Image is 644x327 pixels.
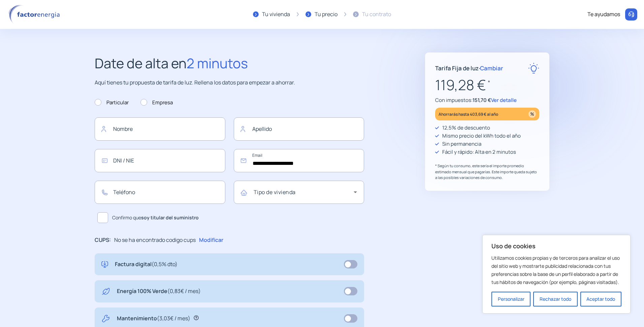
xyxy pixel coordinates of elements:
span: (0,5% dto) [152,260,178,268]
p: Ahorrarás hasta 403,69 € al año [439,110,498,118]
p: Energía 100% Verde [117,287,201,296]
span: Ver detalle [491,97,517,104]
img: energy-green.svg [101,287,110,296]
span: Cambiar [480,64,503,72]
p: * Según tu consumo, este sería el importe promedio estimado mensual que pagarías. Este importe qu... [435,163,539,181]
p: Factura digital [115,260,178,269]
h2: Date de alta en [95,52,364,74]
img: percentage_icon.svg [528,110,536,118]
b: soy titular del suministro [141,214,199,221]
span: 151,70 € [473,97,491,104]
span: (3,03€ / mes) [157,315,190,322]
p: Mismo precio del kWh todo el año [442,132,521,140]
button: Rechazar todo [533,292,577,306]
button: Aceptar todo [580,292,621,306]
img: logo factor [7,5,64,24]
p: 119,28 € [435,74,539,96]
img: rate-E.svg [528,63,539,74]
img: tool.svg [101,314,110,323]
div: Uso de cookies [482,235,631,314]
div: Te ayudamos [587,10,620,19]
p: CUPS: [95,236,111,245]
p: Aquí tienes tu propuesta de tarifa de luz. Rellena los datos para empezar a ahorrar. [95,78,364,87]
p: Fácil y rápido: Alta en 2 minutos [442,148,516,156]
span: 2 minutos [187,54,248,72]
label: Empresa [140,99,173,107]
span: Confirmo que [112,214,199,221]
label: Particular [95,99,129,107]
div: Tu vivienda [262,10,290,19]
p: Sin permanencia [442,140,481,148]
p: Con impuestos: [435,96,539,104]
div: Tu contrato [362,10,391,19]
span: (0,83€ / mes) [167,287,201,295]
p: Uso de cookies [491,242,621,250]
p: 12,5% de descuento [442,124,490,132]
button: Personalizar [491,292,530,306]
mat-label: Tipo de vivienda [254,188,296,196]
p: Tarifa Fija de luz · [435,64,503,73]
div: Tu precio [315,10,337,19]
p: No se ha encontrado codigo cups [114,236,196,245]
img: llamar [628,11,635,18]
p: Mantenimiento [117,314,190,323]
p: Utilizamos cookies propias y de terceros para analizar el uso del sitio web y mostrarte publicida... [491,254,621,286]
p: Modificar [199,236,223,245]
img: digital-invoice.svg [101,260,108,269]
